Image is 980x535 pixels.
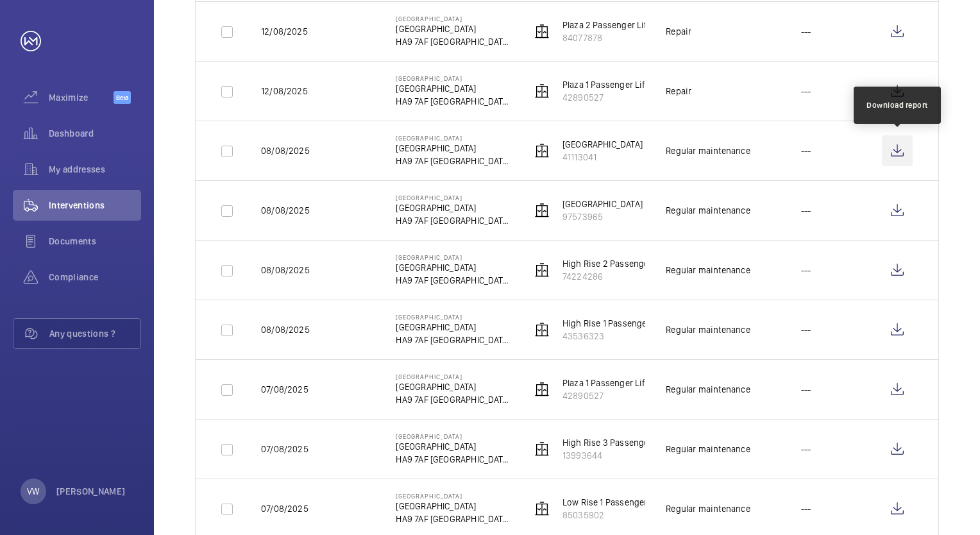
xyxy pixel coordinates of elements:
[562,330,666,343] p: 43536323
[534,322,550,337] img: elevator.svg
[396,22,510,35] p: [GEOGRAPHIC_DATA]
[261,383,308,396] p: 07/08/2025
[666,25,691,38] div: Repair
[396,253,510,261] p: [GEOGRAPHIC_DATA]
[562,210,702,223] p: 97573965
[396,274,510,287] p: HA9 7AF [GEOGRAPHIC_DATA]
[534,143,550,158] img: elevator.svg
[261,85,308,98] p: 12/08/2025
[666,383,750,396] div: Regular maintenance
[562,19,650,31] p: Plaza 2 Passenger Lift
[562,198,702,210] p: [GEOGRAPHIC_DATA] Passenger Lift
[27,485,39,498] p: VW
[261,443,308,455] p: 07/08/2025
[396,373,510,380] p: [GEOGRAPHIC_DATA]
[261,502,308,515] p: 07/08/2025
[396,500,510,513] p: [GEOGRAPHIC_DATA]
[801,85,811,98] p: ---
[866,99,928,111] div: Download report
[396,155,510,167] p: HA9 7AF [GEOGRAPHIC_DATA]
[49,127,141,140] span: Dashboard
[49,163,141,176] span: My addresses
[562,270,668,283] p: 74224286
[396,35,510,48] p: HA9 7AF [GEOGRAPHIC_DATA]
[396,492,510,500] p: [GEOGRAPHIC_DATA]
[49,91,114,104] span: Maximize
[396,142,510,155] p: [GEOGRAPHIC_DATA]
[396,134,510,142] p: [GEOGRAPHIC_DATA]
[114,91,131,104] span: Beta
[801,383,811,396] p: ---
[562,389,648,402] p: 42890527
[396,453,510,466] p: HA9 7AF [GEOGRAPHIC_DATA]
[562,496,663,509] p: Low Rise 1 Passenger Lift
[396,513,510,525] p: HA9 7AF [GEOGRAPHIC_DATA]
[801,323,811,336] p: ---
[261,144,310,157] p: 08/08/2025
[666,264,750,276] div: Regular maintenance
[666,204,750,217] div: Regular maintenance
[396,95,510,108] p: HA9 7AF [GEOGRAPHIC_DATA]
[49,271,141,284] span: Compliance
[261,204,310,217] p: 08/08/2025
[261,25,308,38] p: 12/08/2025
[562,317,666,330] p: High Rise 1 Passenger Lift
[534,83,550,99] img: elevator.svg
[396,432,510,440] p: [GEOGRAPHIC_DATA]
[562,151,702,164] p: 41113041
[396,214,510,227] p: HA9 7AF [GEOGRAPHIC_DATA]
[801,502,811,515] p: ---
[801,25,811,38] p: ---
[534,24,550,39] img: elevator.svg
[49,327,140,340] span: Any questions ?
[396,440,510,453] p: [GEOGRAPHIC_DATA]
[562,91,648,104] p: 42890527
[666,443,750,455] div: Regular maintenance
[49,235,141,248] span: Documents
[534,501,550,516] img: elevator.svg
[801,144,811,157] p: ---
[562,509,663,522] p: 85035902
[562,31,650,44] p: 84077878
[396,380,510,393] p: [GEOGRAPHIC_DATA]
[534,203,550,218] img: elevator.svg
[666,85,691,98] div: Repair
[261,323,310,336] p: 08/08/2025
[49,199,141,212] span: Interventions
[534,382,550,397] img: elevator.svg
[801,204,811,217] p: ---
[396,313,510,321] p: [GEOGRAPHIC_DATA]
[56,485,126,498] p: [PERSON_NAME]
[396,321,510,334] p: [GEOGRAPHIC_DATA]
[562,78,648,91] p: Plaza 1 Passenger Lift
[666,323,750,336] div: Regular maintenance
[562,436,668,449] p: High Rise 3 Passenger Lift
[396,15,510,22] p: [GEOGRAPHIC_DATA]
[396,82,510,95] p: [GEOGRAPHIC_DATA]
[666,502,750,515] div: Regular maintenance
[534,262,550,278] img: elevator.svg
[562,449,668,462] p: 13993644
[562,377,648,389] p: Plaza 1 Passenger Lift
[534,441,550,457] img: elevator.svg
[396,74,510,82] p: [GEOGRAPHIC_DATA]
[396,334,510,346] p: HA9 7AF [GEOGRAPHIC_DATA]
[396,194,510,201] p: [GEOGRAPHIC_DATA]
[562,138,702,151] p: [GEOGRAPHIC_DATA] Passenger Lift
[801,264,811,276] p: ---
[396,201,510,214] p: [GEOGRAPHIC_DATA]
[801,443,811,455] p: ---
[666,144,750,157] div: Regular maintenance
[562,257,668,270] p: High Rise 2 Passenger Lift
[396,393,510,406] p: HA9 7AF [GEOGRAPHIC_DATA]
[261,264,310,276] p: 08/08/2025
[396,261,510,274] p: [GEOGRAPHIC_DATA]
